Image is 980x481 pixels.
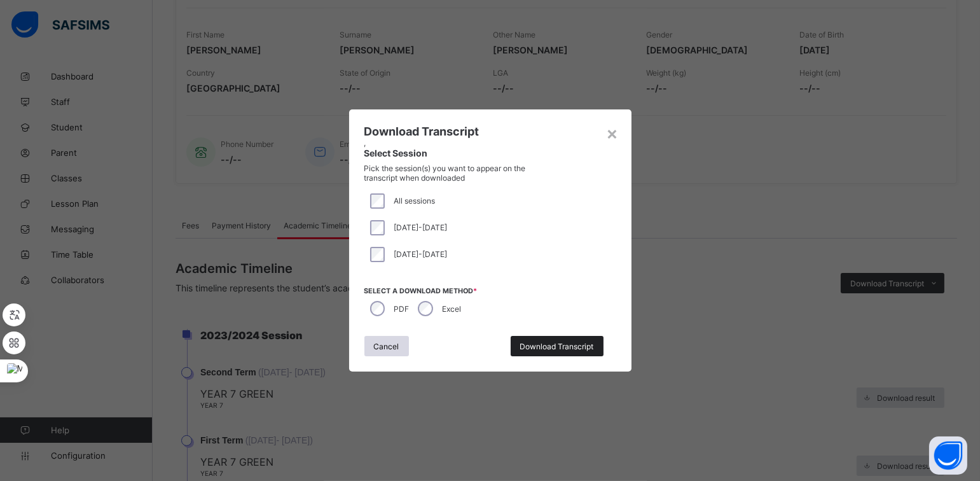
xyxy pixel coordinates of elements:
[374,342,399,351] span: Cancel
[364,164,534,183] span: Pick the session(s) you want to appear on the transcript when downloaded
[520,342,594,351] span: Download Transcript
[364,138,607,183] div: ,
[394,249,447,259] span: [DATE]-[DATE]
[394,223,447,232] span: [DATE]-[DATE]
[364,148,607,158] span: Select Session
[442,304,461,314] label: Excel
[394,304,409,314] label: PDF
[929,436,967,475] button: Open asap
[394,196,435,206] span: All sessions
[364,287,616,295] span: Select a download method
[607,122,619,144] div: ×
[364,125,480,138] span: Download Transcript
